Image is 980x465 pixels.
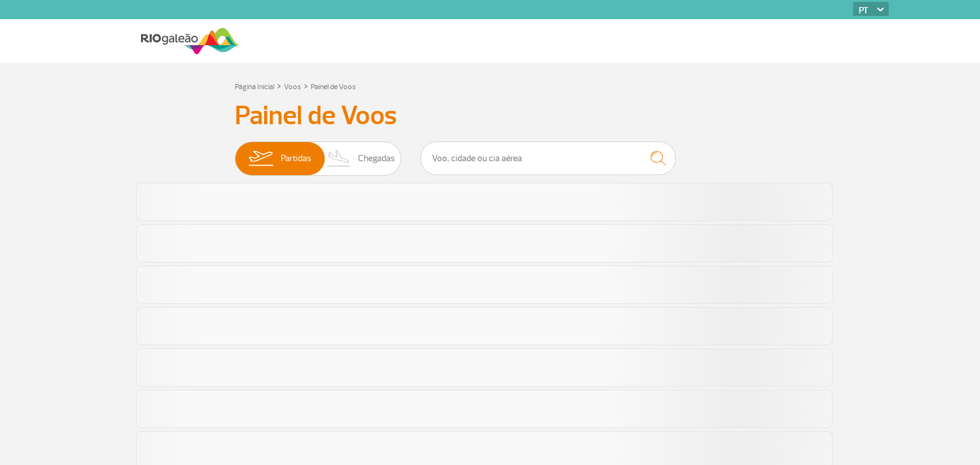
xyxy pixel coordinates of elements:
a: Página Inicial [235,82,274,92]
h3: Painel de Voos [235,100,745,132]
span: Chegadas [358,142,395,175]
input: Voo, cidade ou cia aérea [420,141,676,175]
span: Partidas [281,142,311,175]
a: Painel de Voos [311,82,356,92]
a: > [304,78,308,93]
a: > [277,78,281,93]
img: slider-embarque [241,142,281,175]
a: Voos [284,82,301,92]
img: slider-desembarque [320,142,358,175]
